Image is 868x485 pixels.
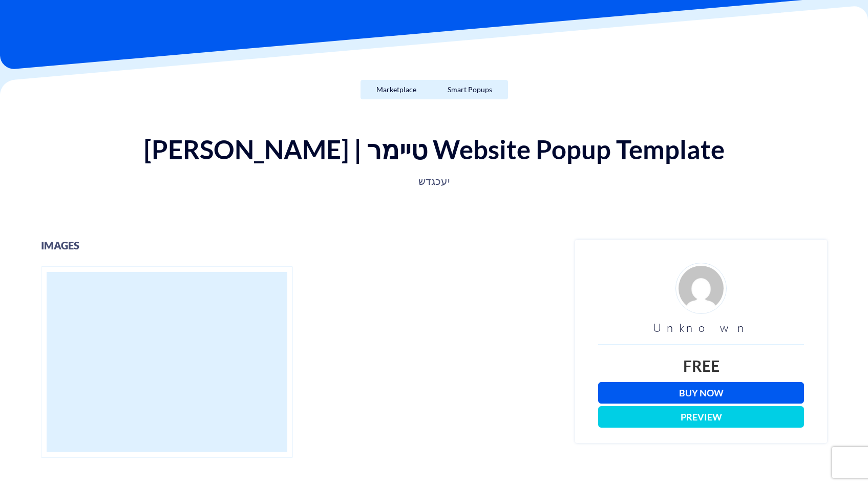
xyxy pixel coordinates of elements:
[598,406,804,428] button: Preview
[598,382,804,404] a: Buy Now
[95,174,773,188] p: יעכגדש
[598,355,804,377] div: Free
[675,263,727,314] img: d4fe36f24926ae2e6254bfc5557d6d03
[41,240,560,251] h3: images
[10,135,858,164] h1: [PERSON_NAME] | טיימר Website Popup Template
[598,322,804,334] h3: Unknown
[361,80,432,99] a: Marketplace
[432,80,508,99] a: Smart Popups
[41,266,293,458] img: פופאפ באנר | טיימר - popups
